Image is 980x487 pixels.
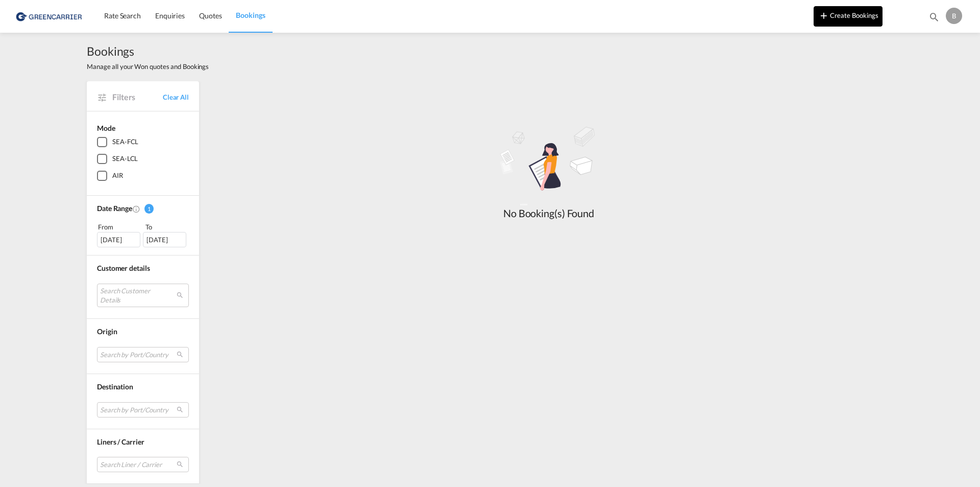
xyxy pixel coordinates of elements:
[143,232,186,247] div: [DATE]
[15,5,84,28] img: 1378a7308afe11ef83610d9e779c6b34.png
[97,327,117,336] span: Origin
[97,222,189,247] span: From To [DATE][DATE]
[946,8,962,24] div: B
[97,222,142,232] div: From
[112,91,163,103] span: Filters
[97,437,189,447] div: Liners / Carrier
[97,327,189,337] div: Origin
[928,11,940,22] md-icon: icon-magnify
[87,43,209,59] span: Bookings
[97,263,189,273] div: Customer details
[97,382,133,391] span: Destination
[97,437,144,446] span: Liners / Carrier
[818,9,830,21] md-icon: icon-plus 400-fg
[97,382,189,392] div: Destination
[97,204,132,213] span: Date Range
[155,11,185,20] span: Enquiries
[236,11,265,19] span: Bookings
[112,154,138,164] div: SEA-LCL
[132,205,140,213] md-icon: Created On
[97,154,189,164] md-checkbox: SEA-LCL
[97,232,140,247] div: [DATE]
[112,171,123,181] div: AIR
[144,204,154,214] span: 1
[472,122,625,206] md-icon: assets/icons/custom/empty_shipments.svg
[97,171,189,181] md-checkbox: AIR
[97,264,150,272] span: Customer details
[104,11,141,20] span: Rate Search
[87,62,209,71] span: Manage all your Won quotes and Bookings
[472,206,625,220] div: No Booking(s) Found
[112,137,138,147] div: SEA-FCL
[199,11,222,20] span: Quotes
[97,137,189,147] md-checkbox: SEA-FCL
[814,6,883,27] button: icon-plus 400-fgCreate Bookings
[144,222,189,232] div: To
[163,92,189,102] a: Clear All
[97,124,115,132] span: Mode
[928,11,940,27] div: icon-magnify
